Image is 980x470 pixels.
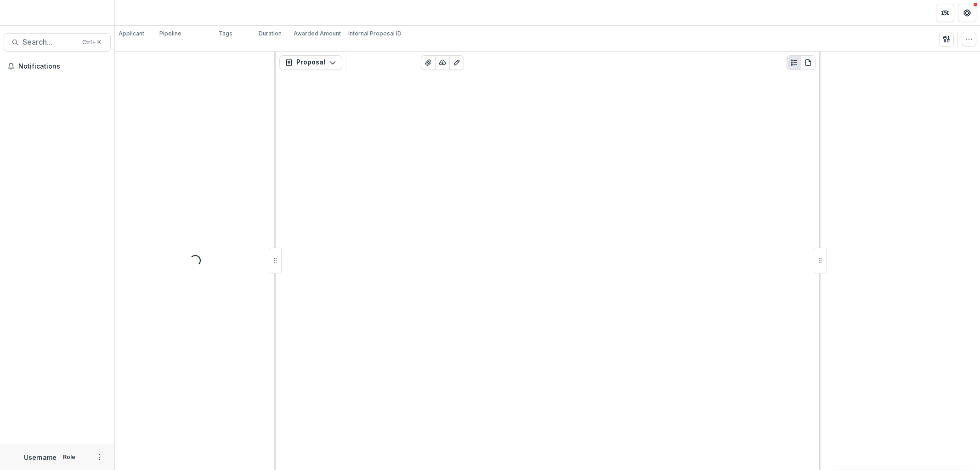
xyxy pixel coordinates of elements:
button: More [94,452,105,463]
button: Plaintext view [787,55,801,70]
p: Pipeline [159,29,181,38]
p: Duration [259,29,282,38]
p: Role [60,453,78,461]
p: Username [24,453,57,462]
p: Awarded Amount [294,29,341,38]
span: Notifications [18,63,107,70]
button: Proposal [279,55,342,70]
button: Notifications [4,59,111,74]
span: Search... [23,38,77,46]
button: Edit as form [449,55,464,70]
p: Applicant [119,29,144,38]
p: Tags [219,29,232,38]
div: Ctrl + K [80,37,103,47]
button: Get Help [958,4,976,22]
button: PDF view [801,55,816,70]
button: Search... [4,33,111,52]
p: Internal Proposal ID [348,29,402,38]
button: Partners [936,4,954,22]
button: View Attached Files [421,55,436,70]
